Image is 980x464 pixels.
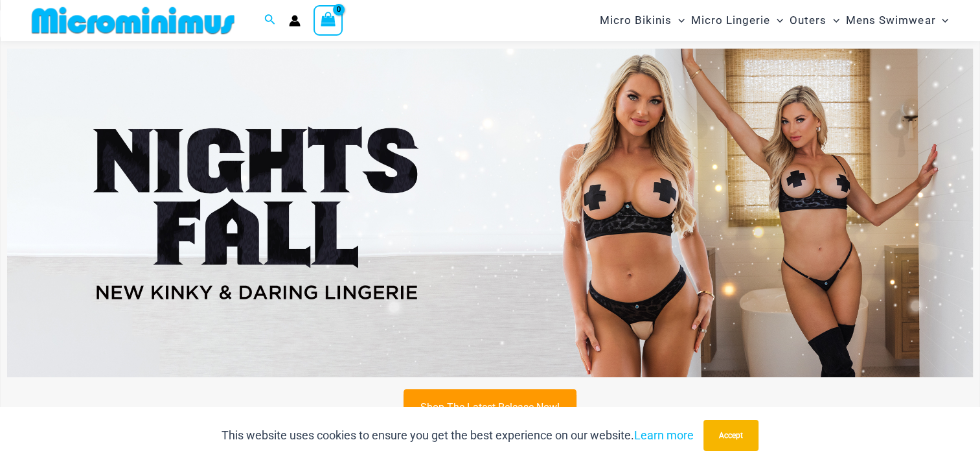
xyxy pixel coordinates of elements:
a: Account icon link [289,15,301,27]
nav: Site Navigation [595,2,954,39]
button: Accept [703,420,758,451]
a: Mens SwimwearMenu ToggleMenu Toggle [843,4,952,37]
img: MM SHOP LOGO FLAT [27,6,240,35]
a: Shop The Latest Release Now! [404,389,576,426]
a: Search icon link [264,12,276,29]
span: Outers [790,4,826,37]
span: Mens Swimwear [846,4,935,37]
span: Menu Toggle [826,4,839,37]
a: Micro BikinisMenu ToggleMenu Toggle [597,4,688,37]
a: Micro LingerieMenu ToggleMenu Toggle [688,4,786,37]
a: OutersMenu ToggleMenu Toggle [786,4,843,37]
span: Menu Toggle [935,4,948,37]
img: Night's Fall Silver Leopard Pack [7,49,973,377]
span: Menu Toggle [672,4,685,37]
a: Learn more [634,428,694,442]
span: Menu Toggle [770,4,783,37]
span: Micro Lingerie [691,4,770,37]
span: Micro Bikinis [600,4,672,37]
p: This website uses cookies to ensure you get the best experience on our website. [222,426,694,445]
a: View Shopping Cart, empty [313,5,343,35]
